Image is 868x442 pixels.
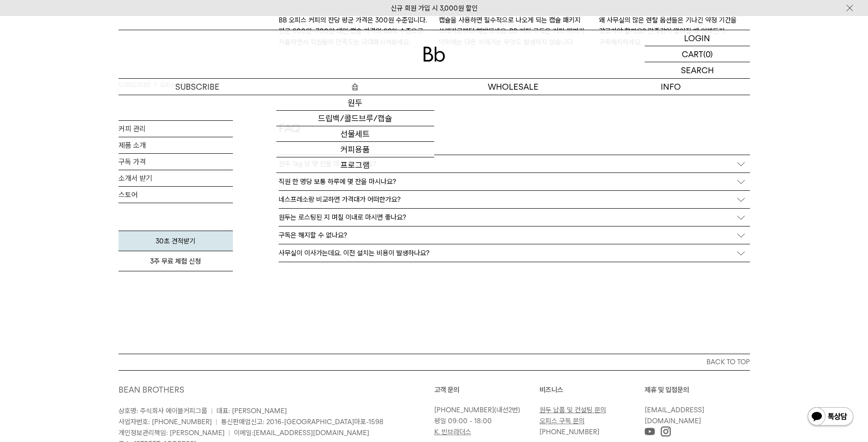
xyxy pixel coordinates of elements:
a: 30초 견적받기 [119,231,233,251]
p: 원두는 로스팅된 지 며칠 이내로 마시면 좋나요? [279,213,406,221]
a: [PHONE_NUMBER] [539,428,599,436]
a: [EMAIL_ADDRESS][DOMAIN_NAME] [645,406,704,425]
a: 스토어 [119,187,233,203]
p: 직원 한 명당 보통 하루에 몇 잔을 마시나요? [279,178,396,186]
span: | [211,407,213,415]
img: 카카오톡 채널 1:1 채팅 버튼 [807,406,854,428]
a: 신규 회원 가입 시 3,000원 할인 [391,4,478,12]
p: 고객 문의 [434,384,539,395]
span: 사업자번호: [PHONE_NUMBER] [119,418,212,426]
p: 구독은 해지할 수 없나요? [279,231,347,239]
span: | [216,418,217,426]
p: 평일 09:00 - 18:00 [434,415,535,426]
p: LOGIN [684,30,710,46]
p: SEARCH [681,62,714,78]
a: [PHONE_NUMBER] [434,406,494,414]
p: 제휴 및 입점문의 [645,384,750,395]
a: 커피 관리 [119,121,233,137]
p: (0) [703,46,713,62]
a: 원두 [276,95,434,111]
a: 구독 가격 [119,154,233,170]
a: 3주 무료 체험 신청 [119,251,233,271]
p: (내선2번) [434,404,535,415]
span: 이메일: [234,429,369,437]
img: 로고 [423,47,445,62]
a: 선물세트 [276,126,434,142]
h2: FAQ [279,121,750,155]
span: 통신판매업신고: 2016-[GEOGRAPHIC_DATA]마포-1598 [221,418,383,426]
p: WHOLESALE [434,79,592,95]
a: 원두 납품 및 컨설팅 문의 [539,406,606,414]
a: 소개서 받기 [119,170,233,186]
span: 상호명: 주식회사 에이블커피그룹 [119,407,207,415]
p: INFO [592,79,750,95]
a: SUBSCRIBE [119,79,276,95]
a: K. 빈브라더스 [434,428,471,436]
a: 오피스 구독 문의 [539,417,585,425]
a: [EMAIL_ADDRESS][DOMAIN_NAME] [253,429,369,437]
p: CART [682,46,703,62]
span: 대표: [PERSON_NAME] [216,407,287,415]
span: 개인정보관리책임: [PERSON_NAME] [119,429,225,437]
a: LOGIN [645,30,750,46]
a: CART (0) [645,46,750,62]
a: 숍 [276,79,434,95]
p: 네스프레소랑 비교하면 가격대가 어떠한가요? [279,195,401,204]
p: 비즈니스 [539,384,645,395]
a: BEAN BROTHERS [119,385,184,394]
span: | [228,429,230,437]
a: 커피용품 [276,142,434,157]
a: 드립백/콜드브루/캡슐 [276,111,434,126]
a: 프로그램 [276,157,434,173]
p: 사무실이 이사가는데요. 이전 설치는 비용이 발생하나요? [279,249,430,257]
button: BACK TO TOP [119,354,750,370]
a: 제품 소개 [119,137,233,153]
